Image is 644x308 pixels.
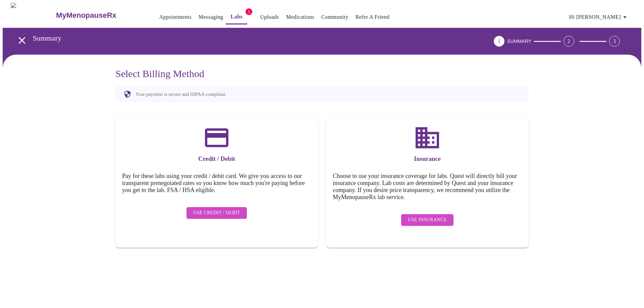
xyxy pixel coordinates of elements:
a: MyMenopauseRx [55,4,143,27]
button: Hi [PERSON_NAME] [567,10,632,24]
button: Use Credit / Debit [186,207,247,219]
a: Community [321,12,348,22]
div: 1 [494,36,504,47]
img: MyMenopauseRx Logo [11,3,55,28]
a: Uploads [260,12,279,22]
a: Messaging [199,12,223,22]
button: open drawer [12,30,32,50]
a: Refer a Friend [356,12,390,22]
h3: Credit / Debit [122,155,311,163]
h3: Select Billing Method [115,68,529,79]
button: Medications [283,10,317,24]
button: Use Insurance [401,214,453,226]
h5: Pay for these labs using your credit / debit card. We give you access to our transparent prenegoi... [122,173,311,194]
p: Your payment is secure and HIPAA-compliant. [136,91,226,97]
button: Messaging [196,10,226,24]
a: Labs [231,12,243,21]
h5: Choose to use your insurance coverage for labs. Quest will directly bill your insurance company. ... [333,173,522,201]
button: Uploads [257,10,282,24]
a: Medications [286,12,314,22]
span: Use Insurance [408,216,446,224]
div: 2 [563,36,574,47]
button: Appointments [157,10,194,24]
div: 3 [609,36,620,47]
button: Refer a Friend [353,10,392,24]
span: Hi [PERSON_NAME] [569,12,629,22]
span: Use Credit / Debit [193,209,240,217]
h3: MyMenopauseRx [56,11,116,20]
h3: Summary [33,34,457,43]
button: Community [319,10,351,24]
a: Appointments [159,12,192,22]
span: SUMMARY [507,39,531,44]
span: 1 [246,8,252,15]
h3: Insurance [333,155,522,163]
button: Labs [226,10,247,24]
